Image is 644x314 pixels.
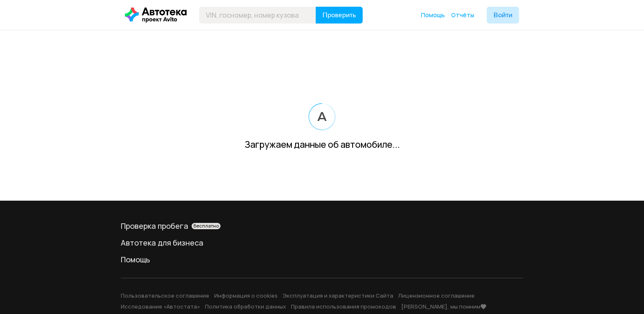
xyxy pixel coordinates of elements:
a: Лицензионное соглашение [398,292,475,299]
a: Отчёты [451,11,474,19]
a: Правила использования промокодов [291,303,396,310]
input: VIN, госномер, номер кузова [199,7,316,24]
a: Пользовательское соглашение [121,292,209,299]
span: Отчёты [451,11,474,19]
a: Помощь [421,11,445,19]
div: Проверка пробега [121,221,523,231]
span: Помощь [421,11,445,19]
div: Загружаем данные об автомобиле... [244,139,400,151]
span: Войти [493,12,512,18]
a: Проверка пробегабесплатно [121,221,523,231]
span: бесплатно [193,223,219,229]
button: Проверить [316,7,363,24]
button: Войти [487,7,519,24]
a: Автотека для бизнеса [121,238,523,248]
a: Эксплуатация и характеристики Сайта [283,292,393,299]
a: Информация о cookies [214,292,278,299]
span: Проверить [322,12,356,18]
a: [PERSON_NAME], мы помним [401,303,486,310]
a: Исследование «Автостата» [121,303,200,310]
a: Политика обработки данных [205,303,286,310]
a: Помощь [121,254,523,264]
